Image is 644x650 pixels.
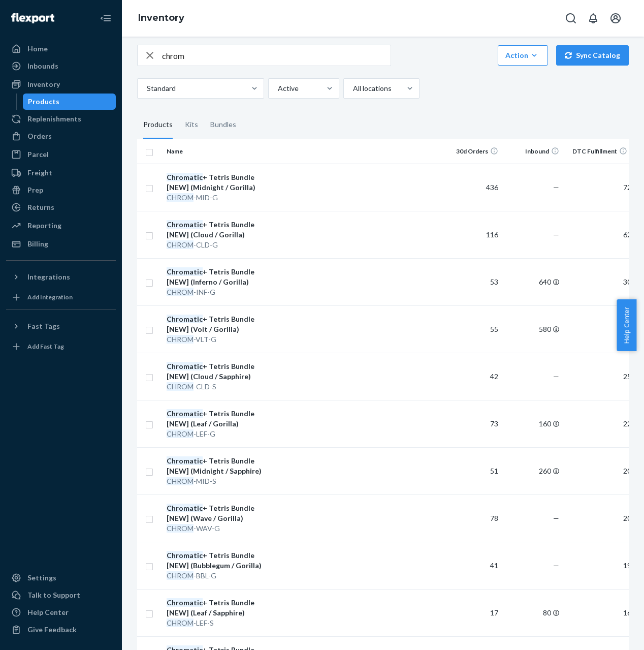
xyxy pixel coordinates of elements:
a: Orders [6,128,116,144]
em: Chromatic [167,409,203,418]
td: 640 [502,258,563,305]
th: Inbound [502,139,563,164]
em: CHROM [167,477,194,485]
a: Returns [6,199,116,215]
div: Orders [27,131,52,141]
a: Inventory [6,76,116,92]
div: Reporting [27,221,61,231]
div: Replenishments [27,114,81,124]
em: CHROM [167,382,194,391]
button: Open account menu [605,8,626,28]
span: — [553,183,559,192]
td: 55 [441,305,502,353]
td: 260 [502,447,563,494]
a: Inbounds [6,58,116,74]
td: 580 [502,305,563,353]
td: 116 [441,211,502,258]
em: Chromatic [167,504,203,512]
div: + Tetris Bundle [NEW] (Leaf / Gorilla) [167,409,273,429]
td: 204 [563,494,639,542]
em: Chromatic [167,267,203,276]
em: CHROM [167,335,194,344]
div: + Tetris Bundle [NEW] (Inferno / Gorilla) [167,267,273,287]
button: Open Search Box [561,8,581,28]
div: Prep [27,185,43,195]
td: 274 [563,305,639,353]
a: Add Fast Tag [6,338,116,355]
div: + Tetris Bundle [NEW] (Midnight / Gorilla) [167,172,273,193]
input: Active [277,83,278,94]
div: -VLT-G [167,334,273,345]
div: Fast Tags [27,321,60,331]
a: Add Integration [6,289,116,305]
div: Kits [185,111,198,139]
a: Products [23,94,116,110]
td: 53 [441,258,502,305]
div: Products [28,97,59,107]
div: Freight [27,168,52,178]
button: Close Navigation [95,8,116,28]
em: Chromatic [167,220,203,229]
a: Help Center [6,604,116,621]
div: + Tetris Bundle [NEW] (Midnight / Sapphire) [167,456,273,476]
div: -LEF-G [167,429,273,439]
em: Chromatic [167,362,203,370]
div: -BBL-G [167,571,273,581]
a: Reporting [6,218,116,234]
em: Chromatic [167,173,203,181]
div: Add Fast Tag [27,342,64,351]
button: Sync Catalog [556,45,629,66]
div: -LEF-S [167,618,273,628]
td: 308 [563,258,639,305]
div: Home [27,44,48,54]
em: CHROM [167,618,194,627]
td: 42 [441,353,502,400]
div: + Tetris Bundle [NEW] (Leaf / Sapphire) [167,598,273,618]
input: Standard [146,83,147,94]
td: 725 [563,164,639,211]
em: CHROM [167,288,194,296]
em: CHROM [167,524,194,533]
a: Settings [6,570,116,586]
div: + Tetris Bundle [NEW] (Cloud / Sapphire) [167,361,273,382]
td: 259 [563,353,639,400]
div: Parcel [27,149,49,160]
th: DTC Fulfillment [563,139,639,164]
div: -MID-S [167,476,273,486]
td: 226 [563,400,639,447]
span: — [553,514,559,522]
a: Replenishments [6,111,116,127]
em: CHROM [167,429,194,438]
div: -CLD-G [167,240,273,250]
a: Freight [6,165,116,181]
button: Open notifications [583,8,603,28]
a: Billing [6,236,116,252]
div: -CLD-S [167,382,273,392]
div: Bundles [210,111,236,139]
td: 73 [441,400,502,447]
span: — [553,230,559,239]
span: Help Center [617,299,636,351]
div: Returns [27,202,54,212]
div: Integrations [27,272,70,282]
div: + Tetris Bundle [NEW] (Cloud / Gorilla) [167,220,273,240]
div: Billing [27,239,48,249]
em: CHROM [167,240,194,249]
button: Talk to Support [6,587,116,603]
td: 436 [441,164,502,211]
td: 160 [502,400,563,447]
div: + Tetris Bundle [NEW] (Volt / Gorilla) [167,314,273,334]
input: All locations [352,83,353,94]
em: Chromatic [167,551,203,560]
em: Chromatic [167,315,203,323]
div: -MID-G [167,193,273,203]
div: Action [505,50,540,60]
span: — [553,561,559,570]
button: Give Feedback [6,622,116,638]
td: 41 [441,542,502,589]
a: Prep [6,182,116,198]
td: 80 [502,589,563,636]
th: 30d Orders [441,139,502,164]
td: 78 [441,494,502,542]
input: Search inventory by name or sku [162,45,391,66]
